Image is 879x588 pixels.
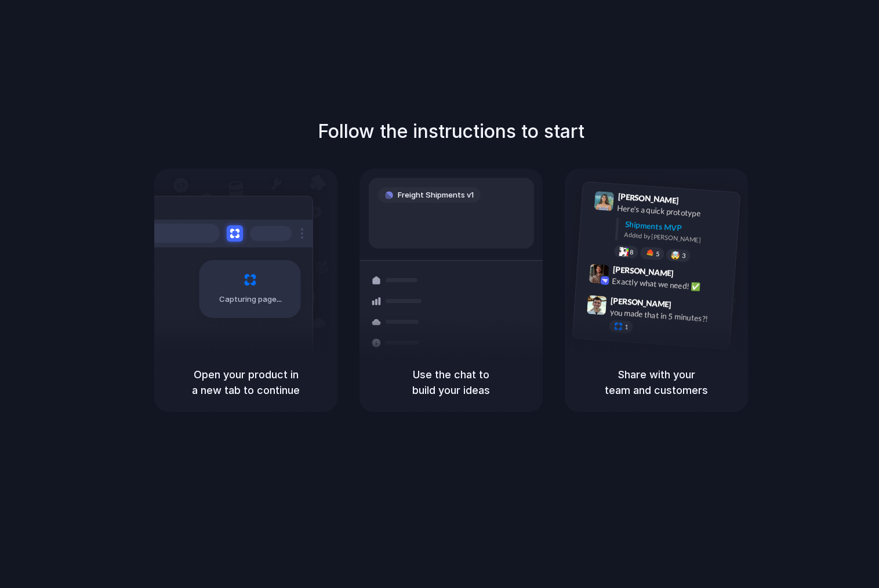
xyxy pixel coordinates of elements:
span: 5 [656,250,660,257]
span: Capturing page [219,294,284,305]
span: 9:47 AM [675,300,699,313]
div: Here's a quick prototype [617,202,733,221]
span: [PERSON_NAME] [618,190,679,207]
div: Exactly what we need! ✅ [612,275,728,294]
span: Freight Shipments v1 [398,189,474,201]
span: 9:41 AM [682,195,706,209]
div: Shipments MVP [624,218,732,237]
h5: Open your product in a new tab to continue [168,367,324,398]
h5: Share with your team and customers [579,367,734,398]
div: you made that in 5 minutes?! [609,306,725,326]
span: 1 [624,324,629,330]
span: 3 [682,253,686,259]
div: 🤯 [671,251,681,260]
span: 9:42 AM [677,268,701,282]
span: 8 [630,249,634,255]
div: Added by [PERSON_NAME] [624,230,731,247]
span: [PERSON_NAME] [612,262,674,279]
h5: Use the chat to build your ideas [373,367,529,398]
span: [PERSON_NAME] [611,294,672,311]
h1: Follow the instructions to start [318,118,584,145]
